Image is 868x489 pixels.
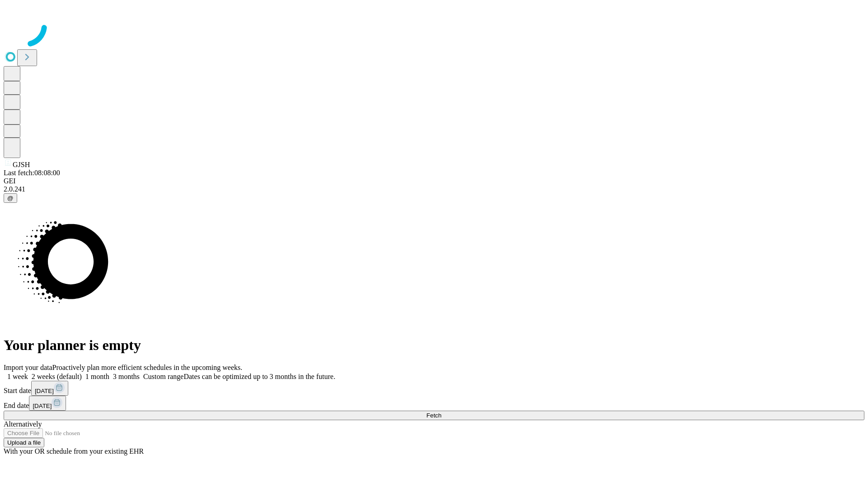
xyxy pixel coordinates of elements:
[32,373,82,380] span: 2 weeks (default)
[113,373,140,380] span: 3 months
[4,396,864,411] div: End date
[4,420,42,428] span: Alternatively
[4,411,864,420] button: Fetch
[4,337,864,354] h1: Your planner is empty
[7,195,14,201] span: @
[31,381,68,396] button: [DATE]
[4,177,864,185] div: GEI
[426,412,441,419] span: Fetch
[7,373,28,380] span: 1 week
[4,447,144,455] span: With your OR schedule from your existing EHR
[4,364,52,371] span: Import your data
[33,403,52,409] span: [DATE]
[52,364,242,371] span: Proactively plan more efficient schedules in the upcoming weeks.
[4,381,864,396] div: Start date
[184,373,335,380] span: Dates can be optimized up to 3 months in the future.
[85,373,109,380] span: 1 month
[4,169,60,177] span: Last fetch: 08:08:00
[29,396,66,411] button: [DATE]
[13,161,30,168] span: GJSH
[35,388,54,394] span: [DATE]
[4,185,864,193] div: 2.0.241
[4,438,44,447] button: Upload a file
[4,193,17,203] button: @
[143,373,184,380] span: Custom range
